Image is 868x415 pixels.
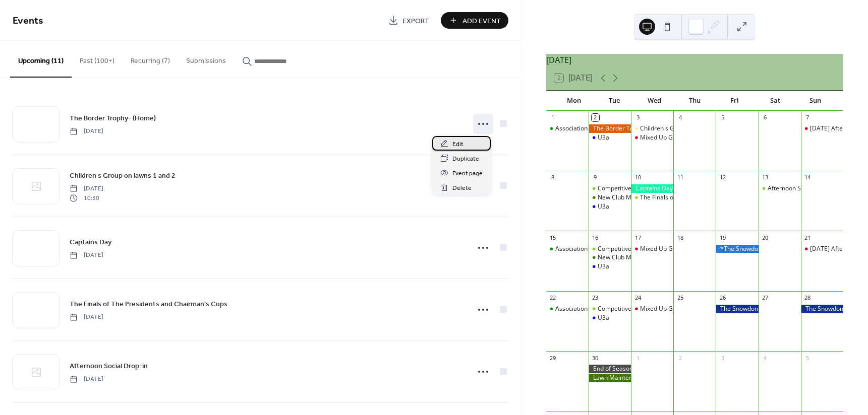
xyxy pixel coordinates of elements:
[592,294,599,302] div: 23
[631,184,673,193] div: Captains Day
[716,305,758,313] div: The Snowdonia Cup -Association * New Date
[589,305,631,313] div: Competitive Match Training
[549,354,557,362] div: 29
[804,234,812,241] div: 21
[462,16,501,26] span: Add Event
[598,262,609,271] div: U3a
[452,168,483,179] span: Event page
[762,234,769,241] div: 20
[719,294,726,302] div: 26
[546,54,843,66] div: [DATE]
[676,234,684,241] div: 18
[631,245,673,253] div: Mixed Up Golf Doubles Drop In
[589,314,631,322] div: U3a
[546,305,589,313] div: Association Learning/Practice
[804,354,812,362] div: 5
[452,183,472,193] span: Delete
[70,360,148,372] a: Afternoon Social Drop-in
[640,133,727,142] div: Mixed Up Golf Doubles Drop In
[634,234,642,241] div: 17
[70,313,103,322] span: [DATE]
[70,127,103,136] span: [DATE]
[640,193,780,202] div: The Finals of The Presidents and Chairman's Cups
[70,171,176,181] span: Children s Group on lawns 1 and 2
[759,184,801,193] div: Afternoon Social Drop-in
[676,174,684,181] div: 11
[795,91,835,111] div: Sun
[631,133,673,142] div: Mixed Up Golf Doubles Drop In
[549,174,557,181] div: 8
[598,245,675,253] div: Competitive Match Training
[70,113,156,124] span: The Border Trophy- (Home)
[634,91,675,111] div: Wed
[598,202,609,211] div: U3a
[402,16,429,26] span: Export
[70,361,148,372] span: Afternoon Social Drop-in
[634,354,642,362] div: 1
[452,139,464,150] span: Edit
[70,299,227,310] span: The Finals of The Presidents and Chairman's Cups
[589,262,631,271] div: U3a
[546,124,589,133] div: Association Learning/Practice
[589,374,631,382] div: Lawn Maintenance
[70,112,156,124] a: The Border Trophy- (Home)
[719,234,726,241] div: 19
[804,294,812,302] div: 28
[762,174,769,181] div: 13
[592,354,599,362] div: 30
[441,12,508,29] button: Add Event
[598,184,675,193] div: Competitive Match Training
[549,234,557,241] div: 15
[594,91,634,111] div: Tue
[546,245,589,253] div: Association Learning/Practice
[801,305,843,313] div: The Snowdonia Cup -Association
[716,245,758,253] div: *The Snowdonia Cup - Golf
[70,170,176,181] a: Children s Group on lawns 1 and 2
[70,375,103,384] span: [DATE]
[719,174,726,181] div: 12
[640,245,727,253] div: Mixed Up Golf Doubles Drop In
[549,114,557,121] div: 1
[554,91,595,111] div: Mon
[589,193,631,202] div: New Club Member Intermediate Golf Training Session
[13,11,43,31] span: Events
[70,193,103,202] span: 10:30
[804,114,812,121] div: 7
[10,41,72,78] button: Upcoming (11)
[801,245,843,253] div: Sunday Afternoon Social Drop In
[631,124,673,133] div: Children s Group on lawns 1 and 2
[631,193,673,202] div: The Finals of The Presidents and Chairman's Cups
[674,91,715,111] div: Thu
[72,41,123,77] button: Past (100+)
[762,294,769,302] div: 27
[381,12,437,29] a: Export
[640,305,727,313] div: Mixed Up Golf Doubles Drop In
[589,253,631,262] div: New Club Member Intermediate Golf Training Session
[676,354,684,362] div: 2
[70,237,111,248] span: Captains Day
[676,114,684,121] div: 4
[676,294,684,302] div: 25
[598,314,609,322] div: U3a
[755,91,795,111] div: Sat
[719,354,726,362] div: 3
[634,294,642,302] div: 24
[70,298,227,310] a: The Finals of The Presidents and Chairman's Cups
[631,305,673,313] div: Mixed Up Golf Doubles Drop In
[768,184,837,193] div: Afternoon Social Drop-in
[598,305,675,313] div: Competitive Match Training
[452,154,479,164] span: Duplicate
[801,124,843,133] div: Sunday Afternoon Social Drop In
[589,184,631,193] div: Competitive Match Training
[592,114,599,121] div: 2
[555,124,639,133] div: Association Learning/Practice
[589,202,631,211] div: U3a
[70,236,111,248] a: Captains Day
[804,174,812,181] div: 14
[762,114,769,121] div: 6
[715,91,755,111] div: Fri
[589,133,631,142] div: U3a
[598,253,749,262] div: New Club Member Intermediate Golf Training Session
[178,41,234,77] button: Submissions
